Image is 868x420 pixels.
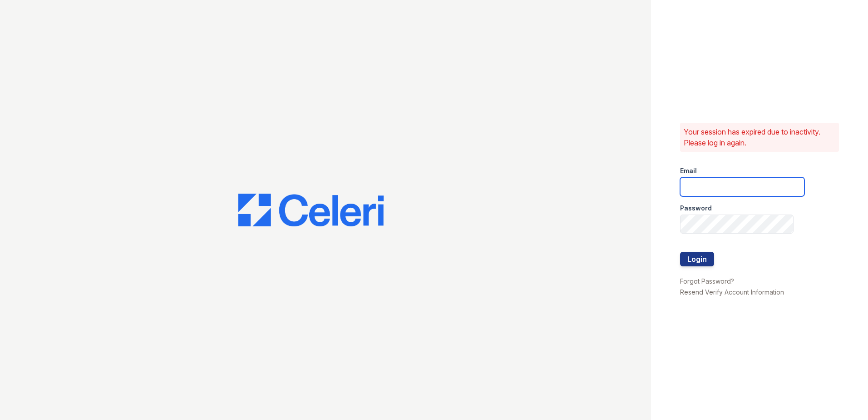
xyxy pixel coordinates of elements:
button: Login [680,252,714,266]
label: Password [680,204,712,213]
p: Your session has expired due to inactivity. Please log in again. [684,126,835,148]
label: Email [680,166,697,175]
img: CE_Logo_Blue-a8612792a0a2168367f1c8372b55b34899dd931a85d93a1a3d3e32e68fde9ad4.png [238,194,384,226]
a: Forgot Password? [680,277,734,285]
a: Resend Verify Account Information [680,288,784,296]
